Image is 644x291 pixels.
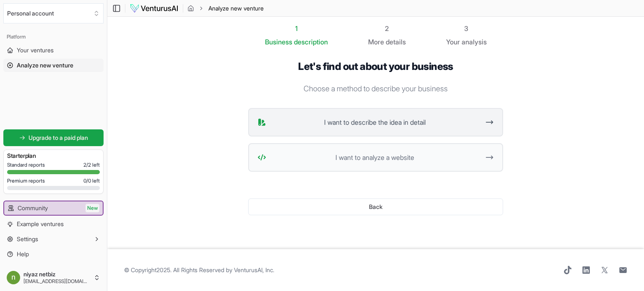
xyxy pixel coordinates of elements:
[248,143,503,172] button: I want to analyze a website
[368,37,384,47] span: More
[368,23,406,33] div: 2
[234,266,273,273] a: VenturusAI, Inc
[208,4,264,13] span: Analyze new venture
[187,4,264,13] nav: breadcrumb
[83,178,100,184] span: 0 / 0 left
[83,162,100,168] span: 2 / 2 left
[248,198,503,215] button: Back
[124,266,274,274] span: © Copyright 2025 . All Rights Reserved by .
[248,60,503,73] h1: Let's find out about your business
[17,250,29,258] span: Help
[7,178,45,184] span: Premium reports
[7,271,20,284] img: ACg8ocJELkRDneYy5HnH5APwTM6MSGcTjIhQ-YhuswxLcrZZrcoVrA=s96-c
[3,44,104,57] a: Your ventures
[248,108,503,136] button: I want to describe the idea in detail
[3,30,104,44] div: Platform
[29,134,88,142] span: Upgrade to a paid plan
[7,152,100,160] h3: Starter plan
[130,3,179,13] img: logo
[3,3,104,23] button: Select an organization
[270,117,480,127] span: I want to describe the idea in detail
[17,235,38,243] span: Settings
[3,268,104,288] button: niyaz netbiz[EMAIL_ADDRESS][DOMAIN_NAME]
[17,46,54,54] span: Your ventures
[446,23,487,33] div: 3
[248,83,503,95] p: Choose a method to describe your business
[3,217,104,231] a: Example ventures
[294,38,328,46] span: description
[3,247,104,261] a: Help
[17,220,64,228] span: Example ventures
[462,38,487,46] span: analysis
[86,204,99,212] span: New
[18,204,48,212] span: Community
[265,37,292,47] span: Business
[270,152,480,162] span: I want to analyze a website
[7,162,45,168] span: Standard reports
[4,201,103,215] a: CommunityNew
[3,59,104,72] a: Analyze new venture
[386,38,406,46] span: details
[23,270,90,278] span: niyaz netbiz
[446,37,460,47] span: Your
[23,278,90,285] span: [EMAIL_ADDRESS][DOMAIN_NAME]
[17,61,73,70] span: Analyze new venture
[265,23,328,33] div: 1
[3,232,104,246] button: Settings
[3,129,104,146] a: Upgrade to a paid plan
